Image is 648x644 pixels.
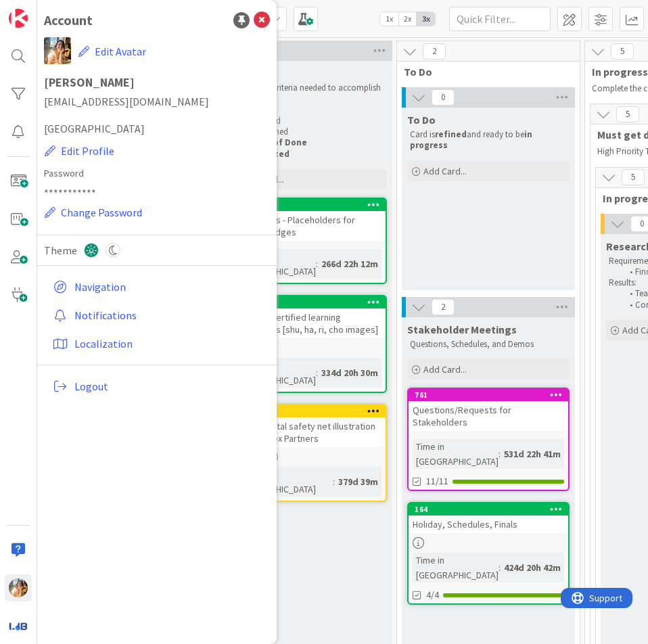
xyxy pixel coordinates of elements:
span: : [499,560,501,575]
div: 1696Logos for certified learning experiences [shu, ha, ri, cho images] [226,296,386,338]
div: 2643Attestations - Placeholders for Created Badges [226,199,386,241]
span: [GEOGRAPHIC_DATA] [44,120,270,137]
div: 761 [409,389,568,401]
a: 164Holiday, Schedules, FinalsTime in [GEOGRAPHIC_DATA]:424d 20h 42m4/4 [407,502,570,605]
div: Time in [GEOGRAPHIC_DATA] [413,553,499,582]
span: [EMAIL_ADDRESS][DOMAIN_NAME] [44,93,270,110]
img: JF [44,37,71,64]
div: Questions/Requests for Stakeholders [409,401,568,431]
div: 2643 [232,200,386,210]
span: 5 [616,106,639,122]
input: Quick Filter... [449,7,551,31]
span: To Do [404,65,563,78]
img: Visit kanbanzone.com [9,9,28,28]
div: Logos for certified learning experiences [shu, ha, ri, cho images] [226,308,386,338]
button: Change Password [44,204,143,221]
span: 1x [380,12,398,26]
span: 4/4 [426,588,439,602]
img: avatar [9,616,28,635]
div: 424d 20h 42m [501,560,564,575]
span: : [333,474,335,489]
div: Time in [GEOGRAPHIC_DATA] [413,439,499,469]
div: 2643 [226,199,386,211]
p: Questions, Schedules, and Demos [410,339,567,350]
div: 164 [415,505,568,514]
div: 1649 [232,407,386,416]
span: Stakeholder Meetings [407,323,517,336]
a: Navigation [47,275,270,299]
span: : [499,446,501,461]
div: 164Holiday, Schedules, Finals [409,503,568,533]
div: 164 [409,503,568,515]
span: 2x [398,12,417,26]
div: 334d 20h 30m [318,365,381,380]
div: 379d 39m [335,474,381,489]
p: is defined [227,127,384,137]
p: is defined [227,116,384,127]
div: 761 [415,390,568,400]
h1: [PERSON_NAME] [44,76,270,89]
p: Confirm the criteria needed to accomplish this card [227,83,384,105]
a: 1696Logos for certified learning experiences [shu, ha, ri, cho images]Time in [GEOGRAPHIC_DATA]:3... [225,295,387,393]
span: Support [28,2,62,18]
span: Add Card... [423,165,467,177]
div: 1696 [226,296,386,308]
div: Account [44,10,93,30]
div: 1649Create capital safety net illustration for Crow Box Partners [226,405,386,447]
span: 2 [432,299,455,315]
p: Card is and ready to be [410,129,567,152]
div: 1696 [232,298,386,307]
span: 5 [611,43,634,60]
span: Logout [74,378,264,394]
a: 1649Create capital safety net illustration for Crow Box PartnersTime in [GEOGRAPHIC_DATA]:379d 39m [225,404,387,502]
button: Edit Avatar [78,37,147,66]
a: 761Questions/Requests for StakeholdersTime in [GEOGRAPHIC_DATA]:531d 22h 41m11/11 [407,388,570,491]
a: Notifications [47,303,270,327]
div: Create capital safety net illustration for Crow Box Partners [226,417,386,447]
div: 266d 22h 12m [318,256,381,271]
div: 761Questions/Requests for Stakeholders [409,389,568,431]
div: 1649 [226,405,386,417]
span: Theme [44,242,77,258]
span: To Do [407,113,436,127]
img: JF [9,578,28,597]
strong: refined [435,129,467,140]
span: 3x [417,12,435,26]
div: Holiday, Schedules, Finals [409,515,568,533]
span: 5 [622,169,645,185]
strong: in progress [410,129,534,151]
div: 531d 22h 41m [501,446,564,461]
label: Password [44,166,270,181]
div: Attestations - Placeholders for Created Badges [226,211,386,241]
a: Localization [47,331,270,356]
button: Edit Profile [44,142,115,160]
span: 0 [432,89,455,106]
div: Time in [GEOGRAPHIC_DATA] [230,467,333,497]
span: 2 [423,43,446,60]
a: 2643Attestations - Placeholders for Created BadgesTime in [GEOGRAPHIC_DATA]:266d 22h 12m [225,198,387,284]
span: 11/11 [426,474,448,488]
span: : [316,256,318,271]
span: Add Card... [423,363,467,375]
span: : [316,365,318,380]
